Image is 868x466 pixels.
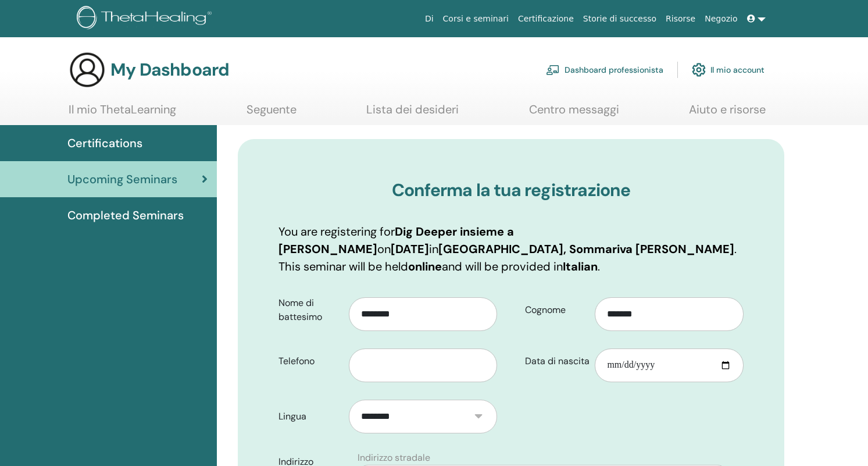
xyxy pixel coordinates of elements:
[110,59,229,80] h3: My Dashboard
[692,60,706,80] img: cog.svg
[69,102,176,125] a: Il mio ThetaLearning
[563,259,598,274] b: Italian
[578,8,661,30] a: Storie di successo
[270,292,348,328] label: Nome di battesimo
[77,6,216,32] img: logo.png
[516,299,595,321] label: Cognome
[529,102,619,125] a: Centro messaggi
[546,65,560,75] img: chalkboard-teacher.svg
[366,102,459,125] a: Lista dei desideri
[438,8,513,30] a: Corsi e seminari
[247,102,297,125] a: Seguente
[391,241,429,257] b: [DATE]
[69,51,106,88] img: generic-user-icon.jpg
[692,57,765,83] a: Il mio account
[278,223,744,275] p: You are registering for on in . This seminar will be held and will be provided in .
[278,224,514,257] b: Dig Deeper insieme a [PERSON_NAME]
[270,350,348,372] label: Telefono
[438,241,734,257] b: [GEOGRAPHIC_DATA], Sommariva [PERSON_NAME]
[270,405,348,428] label: Lingua
[513,8,578,30] a: Certificazione
[67,207,184,224] span: Completed Seminars
[689,102,766,125] a: Aiuto e risorse
[516,350,595,372] label: Data di nascita
[408,259,442,274] b: online
[67,134,142,152] span: Certifications
[546,57,663,83] a: Dashboard professionista
[661,8,700,30] a: Risorse
[420,8,438,30] a: Di
[358,451,430,465] label: Indirizzo stradale
[67,170,177,188] span: Upcoming Seminars
[700,8,742,30] a: Negozio
[278,180,744,201] h3: Conferma la tua registrazione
